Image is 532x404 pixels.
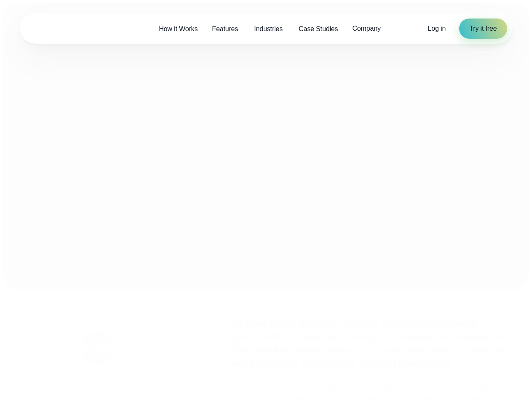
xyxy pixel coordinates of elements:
[159,24,198,34] span: How it Works
[212,24,238,34] span: Features
[352,24,380,34] span: Company
[428,24,446,34] a: Log in
[152,20,205,37] a: How it Works
[254,24,283,34] span: Industries
[291,20,345,37] a: Case Studies
[469,24,497,34] span: Try it free
[299,24,338,34] span: Case Studies
[428,25,446,32] span: Log in
[459,19,507,39] a: Try it free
